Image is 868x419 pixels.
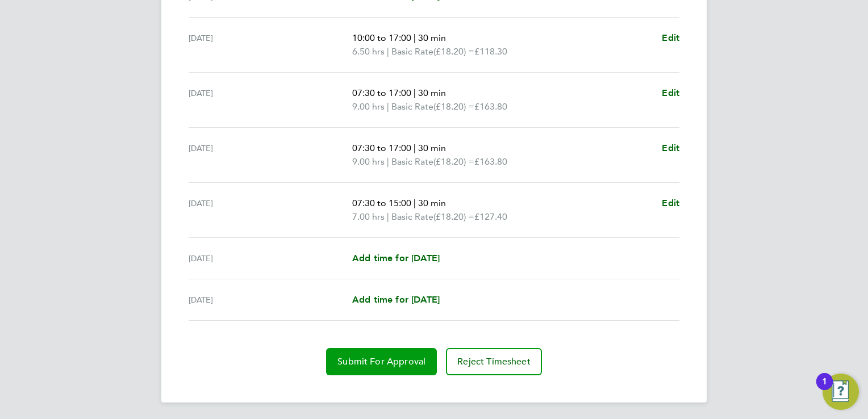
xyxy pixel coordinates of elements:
span: | [387,156,389,167]
span: | [387,101,389,112]
span: £118.30 [474,46,507,57]
span: 6.50 hrs [352,46,385,57]
span: Edit [662,198,679,208]
span: (£18.20) = [433,46,474,57]
span: 10:00 to 17:00 [352,32,411,43]
button: Reject Timesheet [446,348,542,375]
div: [DATE] [189,86,352,114]
span: | [414,143,416,153]
span: 9.00 hrs [352,156,385,167]
span: 30 min [418,87,446,98]
span: 30 min [418,32,446,43]
a: Edit [662,31,679,45]
span: (£18.20) = [433,211,474,222]
span: 7.00 hrs [352,211,385,222]
span: Add time for [DATE] [352,294,440,305]
span: Submit For Approval [337,356,425,367]
span: 07:30 to 15:00 [352,198,411,208]
span: (£18.20) = [433,101,474,112]
span: 30 min [418,198,446,208]
a: Add time for [DATE] [352,252,440,265]
span: | [414,87,416,98]
div: [DATE] [189,196,352,224]
span: Edit [662,87,679,98]
div: [DATE] [189,31,352,58]
span: | [387,211,389,222]
a: Edit [662,86,679,100]
div: [DATE] [189,252,352,265]
div: [DATE] [189,293,352,307]
span: | [387,46,389,57]
span: (£18.20) = [433,156,474,167]
span: £163.80 [474,156,507,167]
span: Add time for [DATE] [352,253,440,263]
span: Basic Rate [391,210,433,224]
div: 1 [822,382,827,396]
span: Basic Rate [391,155,433,169]
span: 9.00 hrs [352,101,385,112]
button: Open Resource Center, 1 new notification [823,374,859,410]
span: Edit [662,32,679,43]
button: Submit For Approval [326,348,437,375]
span: | [414,32,416,43]
div: [DATE] [189,141,352,169]
span: | [414,198,416,208]
span: Reject Timesheet [457,356,531,367]
span: £127.40 [474,211,507,222]
span: Basic Rate [391,45,433,58]
span: 07:30 to 17:00 [352,143,411,153]
a: Edit [662,196,679,210]
a: Edit [662,141,679,155]
span: 30 min [418,143,446,153]
span: Edit [662,143,679,153]
span: £163.80 [474,101,507,112]
a: Add time for [DATE] [352,293,440,307]
span: Basic Rate [391,100,433,114]
span: 07:30 to 17:00 [352,87,411,98]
